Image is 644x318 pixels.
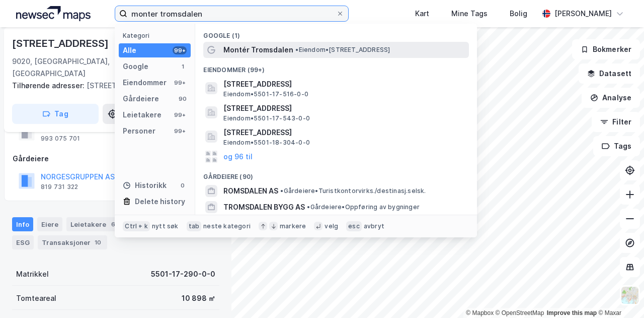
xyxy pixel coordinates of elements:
div: nytt søk [152,222,179,230]
div: 10 898 ㎡ [182,292,215,304]
div: 99+ [173,79,187,87]
div: Delete history [135,196,185,208]
span: Eiendom • 5501-17-543-0-0 [223,114,310,122]
div: neste kategori [203,222,251,230]
input: Søk på adresse, matrikkel, gårdeiere, leietakere eller personer [127,6,336,21]
span: [STREET_ADDRESS] [223,78,465,90]
button: Tag [12,104,99,124]
div: 99+ [173,111,187,119]
button: Bokmerker [572,39,640,59]
div: 5501-17-290-0-0 [151,268,215,280]
div: esc [346,221,362,231]
div: 9020, [GEOGRAPHIC_DATA], [GEOGRAPHIC_DATA] [12,55,142,80]
div: Kontrollprogram for chat [594,270,644,318]
div: Info [12,217,33,231]
div: velg [325,222,338,230]
div: [STREET_ADDRESS] [12,35,111,51]
div: Tomteareal [16,292,56,304]
div: 6 [108,219,118,229]
div: Transaksjoner [38,235,107,249]
span: • [307,203,310,211]
span: ROMSDALEN AS [223,185,278,197]
button: Tags [593,136,640,156]
div: 993 075 701 [41,135,80,143]
div: Kart [415,8,429,20]
div: Gårdeiere [13,153,219,165]
div: Bolig [510,8,527,20]
div: Leietakere [123,109,162,121]
div: Gårdeiere (90) [195,165,477,183]
a: OpenStreetMap [496,309,544,316]
div: [STREET_ADDRESS] [12,80,211,92]
div: Eiendommer (99+) [195,58,477,76]
img: logo.a4113a55bc3d86da70a041830d287a7e.svg [16,6,91,21]
span: • [295,46,298,53]
div: Eiendommer [123,77,167,89]
div: Alle [123,44,136,56]
div: tab [187,221,202,231]
div: Mine Tags [451,8,488,20]
div: Kategori [123,32,191,39]
span: Gårdeiere • Oppføring av bygninger [307,203,420,211]
a: Improve this map [547,309,597,316]
div: markere [280,222,306,230]
div: [PERSON_NAME] [554,8,612,20]
div: avbryt [364,222,384,230]
span: Eiendom • 5501-18-304-0-0 [223,139,310,147]
span: [STREET_ADDRESS] [223,126,465,139]
div: 1 [179,62,187,71]
span: Eiendom • [STREET_ADDRESS] [295,46,390,54]
div: Leietakere [66,217,122,231]
div: Gårdeiere [123,93,159,105]
div: Google [123,60,148,73]
span: Tilhørende adresser: [12,81,87,90]
button: Datasett [579,63,640,84]
span: TROMSDALEN BYGG AS [223,201,305,213]
div: 0 [179,181,187,189]
div: Ctrl + k [123,221,150,231]
div: Google (1) [195,24,477,42]
span: Eiendom • 5501-17-516-0-0 [223,90,308,98]
button: Filter [592,112,640,132]
iframe: Chat Widget [594,270,644,318]
div: 99+ [173,46,187,54]
div: Historikk [123,179,167,192]
div: 99+ [173,127,187,135]
button: og 96 til [223,151,253,163]
div: Matrikkel [16,268,49,280]
span: Montér Tromsdalen [223,44,293,56]
span: [STREET_ADDRESS] [223,102,465,114]
div: 10 [93,237,103,247]
div: ESG [12,235,34,249]
span: • [280,187,283,195]
button: Analyse [582,88,640,108]
div: 90 [179,95,187,103]
div: 819 731 322 [41,183,78,191]
span: Gårdeiere • Turistkontorvirks./destinasj.selsk. [280,187,426,195]
div: Personer [123,125,155,137]
div: Eiere [37,217,62,231]
a: Mapbox [466,309,494,316]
